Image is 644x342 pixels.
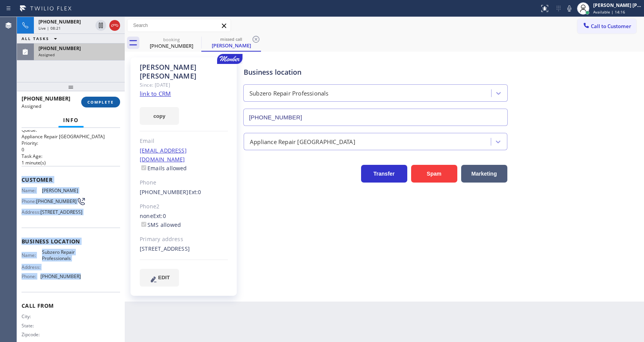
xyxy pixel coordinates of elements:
button: COMPLETE [81,97,120,107]
div: [PERSON_NAME] [PERSON_NAME] [593,2,642,8]
span: [STREET_ADDRESS] [40,209,82,215]
div: Appliance Repair [GEOGRAPHIC_DATA] [250,137,355,146]
button: Marketing [461,165,507,183]
span: State: [22,323,42,329]
div: missed call [202,36,260,42]
span: [PERSON_NAME] [42,188,80,193]
span: Business location [22,238,120,245]
h2: Queue: [22,127,120,133]
div: [PERSON_NAME] [PERSON_NAME] [140,63,228,80]
button: Info [59,113,84,128]
span: Customer [22,176,120,183]
span: [PHONE_NUMBER] [38,45,81,52]
span: [PHONE_NUMBER] [40,273,81,279]
div: (646) 319-0088 [142,34,201,52]
div: [STREET_ADDRESS] [140,245,228,253]
button: Spam [411,165,457,183]
span: EDIT [158,275,170,280]
span: [PHONE_NUMBER] [38,18,81,25]
button: Hang up [109,20,120,31]
span: COMPLETE [87,99,114,105]
span: Phone: [22,273,40,279]
span: Ext: 0 [153,212,166,220]
button: Hold Customer [95,20,106,31]
div: booking [142,37,201,42]
div: Email [140,137,228,146]
div: none [140,212,228,230]
div: Business location [244,67,507,77]
span: Call to Customer [591,23,631,30]
span: Address: [22,264,42,270]
span: Name: [22,188,42,193]
div: [PHONE_NUMBER] [142,42,201,49]
div: Phone2 [140,202,228,211]
div: [PERSON_NAME] [202,42,260,49]
span: Zipcode: [22,332,42,337]
button: ALL TASKS [17,34,65,43]
div: Primary address [140,235,228,244]
input: Emails allowed [141,165,146,170]
button: copy [140,107,179,125]
div: Phone [140,178,228,187]
span: Call From [22,302,120,309]
span: Assigned [22,103,41,109]
div: Subzero Repair Professionals [249,89,329,98]
span: Address: [22,209,40,215]
button: Call to Customer [577,19,636,34]
span: ALL TASKS [22,36,49,41]
span: Available | 14:16 [593,9,625,15]
h2: Task Age: [22,153,120,159]
a: [PHONE_NUMBER] [140,188,189,196]
a: link to CRM [140,90,171,97]
input: SMS allowed [141,222,146,227]
input: Phone Number [243,109,508,126]
span: City: [22,313,42,319]
p: Appliance Repair [GEOGRAPHIC_DATA] [22,133,120,140]
input: Search [127,19,231,32]
h2: Priority: [22,140,120,146]
button: EDIT [140,269,179,287]
label: SMS allowed [140,221,181,228]
button: Mute [564,3,575,14]
div: Since: [DATE] [140,80,228,89]
span: Ext: 0 [189,188,201,196]
span: [PHONE_NUMBER] [36,198,77,204]
p: 0 [22,146,120,153]
p: 1 minute(s) [22,159,120,166]
span: Live | 08:21 [38,25,61,31]
div: Wayne Manuel [202,34,260,51]
span: Assigned [38,52,55,57]
span: Phone: [22,198,36,204]
span: [PHONE_NUMBER] [22,95,70,102]
span: Name: [22,252,42,258]
button: Transfer [361,165,407,183]
span: Info [63,117,79,124]
label: Emails allowed [140,164,187,172]
a: [EMAIL_ADDRESS][DOMAIN_NAME] [140,147,187,163]
span: Subzero Repair Professionals [42,249,80,261]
